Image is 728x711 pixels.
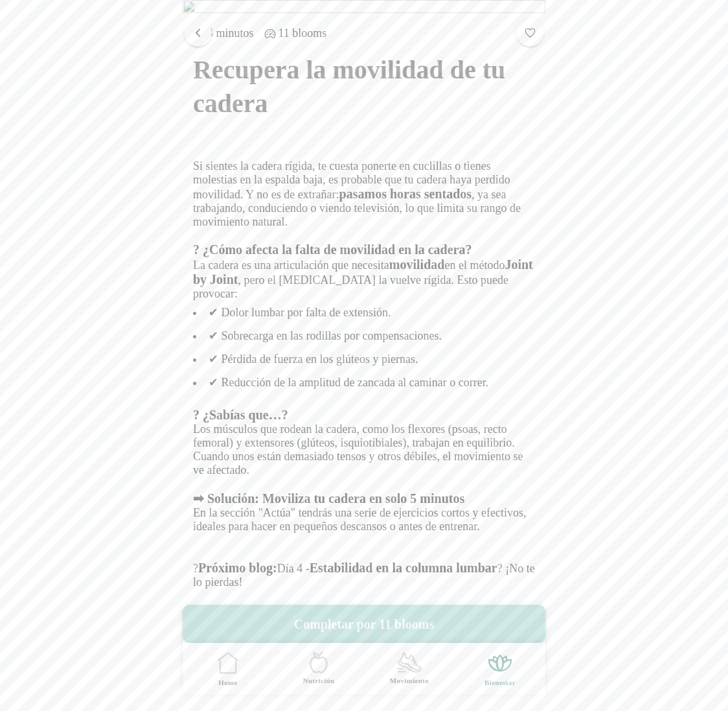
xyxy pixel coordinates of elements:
[183,605,545,643] button: Completar por 11 blooms
[193,506,535,533] div: En la sección "Actúa" tendrás una serie de ejercicios cortos y efectivos, ideales para hacer en p...
[218,678,238,688] ion-label: Home
[193,242,472,257] b: ? ¿Cómo afecta la falta de movilidad en la cadera?
[193,257,533,286] b: Joint by Joint
[389,257,445,272] b: movilidad
[193,324,535,347] li: ✔ Sobrecarga en las rodillas por compensaciones.
[310,561,497,575] b: Estabilidad en la columna lumbar
[390,676,429,686] ion-label: Movimiento
[193,371,535,394] li: ✔ Reducción de la amplitud de zancada al caminar o correr.
[193,159,535,229] div: Si sientes la cadera rígida, te cuesta ponerte en cuclillas o tienes molestias en la espalda baja...
[193,408,288,422] b: ? ¿Sabías que…?
[193,347,535,371] li: ✔ Pérdida de fuerza en los glúteos y piernas.
[303,676,334,686] ion-label: Nutrición
[484,678,516,688] ion-label: Bienestar
[193,53,535,121] h1: Recupera la movilidad de tu cadera
[193,491,464,506] b: ➡ Solución: Moviliza tu cadera en solo 5 minutos
[193,301,535,324] li: ✔ Dolor lumbar por falta de extensión.
[339,187,472,201] b: pasamos horas sentados
[193,423,535,477] div: Los músculos que rodean la cadera, como los flexores (psoas, recto femoral) y extensores (glúteos...
[193,257,535,301] div: La cadera es una articulación que necesita en el método , pero el [MEDICAL_DATA] la vuelve rígida...
[193,561,535,589] div: ? Día 4 - ? ¡No te lo pierdas!
[198,561,277,575] b: Próximo blog:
